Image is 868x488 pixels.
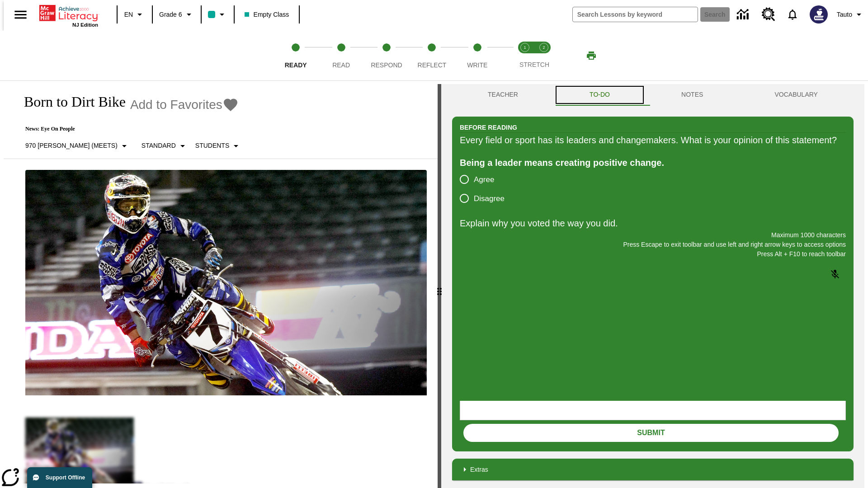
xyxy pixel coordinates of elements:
[360,31,413,80] button: Respond step 3 of 5
[460,155,846,170] div: Being a leader means creating positive change.
[646,84,739,106] button: NOTES
[460,122,517,132] h2: Before Reading
[460,240,846,249] p: Press Escape to exit toolbar and use left and right arrow keys to access options
[438,84,441,488] div: Press Enter or Spacebar and then press right and left arrow keys to move the slider
[7,1,34,28] button: Open side menu
[27,467,92,488] button: Support Offline
[120,6,149,23] button: Language: EN, Select a language
[72,22,98,28] span: NJ Edition
[460,249,846,259] p: Press Alt + F10 to reach toolbar
[804,3,833,26] button: Select a new avatar
[204,6,231,23] button: Class color is teal. Change class color
[810,5,828,23] img: Avatar
[474,174,494,186] span: Agree
[130,97,239,113] button: Add to Favorites - Born to Dirt Bike
[192,138,245,154] button: Select Student
[467,61,487,69] span: Write
[159,10,182,19] span: Grade 6
[418,61,447,69] span: Reflect
[315,31,367,80] button: Read step 2 of 5
[451,31,504,80] button: Write step 5 of 5
[452,459,854,480] div: Extras
[542,45,545,50] text: 2
[833,6,868,23] button: Profile/Settings
[781,3,804,26] a: Notifications
[39,3,98,28] div: Home
[406,31,458,80] button: Reflect step 4 of 5
[474,193,505,205] span: Disagree
[460,133,846,147] div: Every field or sport has its leaders and changemakers. What is your opinion of this statement?
[837,10,852,19] span: Tauto
[269,31,322,80] button: Ready step 1 of 5
[460,170,512,208] div: poll
[142,141,176,150] p: Standard
[452,84,554,106] button: Teacher
[470,465,488,474] p: Extras
[4,7,132,15] body: Explain why you voted the way you did. Maximum 1000 characters Press Alt + F10 to reach toolbar P...
[4,84,438,483] div: reading
[14,94,126,110] h1: Born to Dirt Bike
[46,474,85,481] span: Support Offline
[124,10,133,19] span: EN
[245,10,289,19] span: Empty Class
[577,47,606,64] button: Print
[138,138,192,154] button: Scaffolds, Standard
[824,263,846,285] button: Click to activate and allow voice recognition
[554,84,646,106] button: TO-DO
[512,31,538,80] button: Stretch Read step 1 of 2
[22,138,133,154] button: Select Lexile, 970 Lexile (Meets)
[441,84,864,488] div: activity
[524,45,526,50] text: 1
[130,98,222,112] span: Add to Favorites
[371,61,402,69] span: Respond
[156,6,198,23] button: Grade: Grade 6, Select a grade
[285,61,307,69] span: Ready
[756,2,781,27] a: Resource Center, Will open in new tab
[460,230,846,240] p: Maximum 1000 characters
[452,84,854,106] div: Instructional Panel Tabs
[25,141,118,150] p: 970 [PERSON_NAME] (Meets)
[531,31,557,80] button: Stretch Respond step 2 of 2
[14,126,245,132] p: News: Eye On People
[332,61,350,69] span: Read
[25,170,427,396] img: Motocross racer James Stewart flies through the air on his dirt bike.
[460,216,846,230] p: Explain why you voted the way you did.
[573,7,698,22] input: search field
[463,424,839,442] button: Submit
[519,61,549,68] span: STRETCH
[739,84,854,106] button: VOCABULARY
[731,2,756,27] a: Data Center
[195,141,229,150] p: Students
